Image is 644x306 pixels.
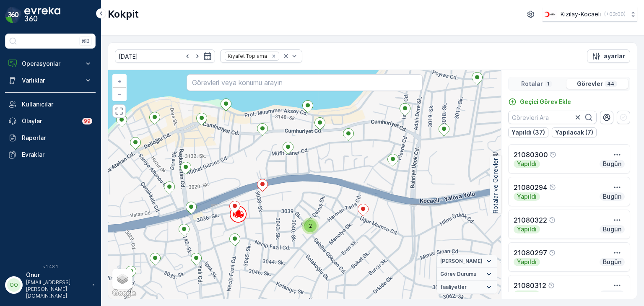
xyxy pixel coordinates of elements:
p: 21080300 [514,150,548,160]
p: Yapıldı [516,225,538,233]
p: ( +03:00 ) [604,11,626,18]
p: Görevler [577,80,603,88]
div: Yardım Araç İkonu [549,184,556,191]
div: Yardım Araç İkonu [549,249,556,256]
img: k%C4%B1z%C4%B1lay_0jL9uU1.png [543,10,557,19]
p: Olaylar [22,117,77,125]
div: OO [7,278,21,292]
button: Yapılacak (7) [552,127,597,137]
p: Bugün [602,192,622,201]
p: Rotalar [521,80,543,88]
p: Yapıldı [516,258,538,266]
p: Raporlar [22,134,92,142]
img: Google [110,288,138,299]
p: 21080322 [514,215,547,225]
button: Operasyonlar [5,55,96,72]
button: Yapıldı (37) [508,127,548,137]
p: Rotalar ve Görevler [491,158,500,213]
summary: [PERSON_NAME] [437,255,497,268]
img: logo [5,7,22,23]
input: Görevleri Ara [508,111,597,124]
span: 2 [309,223,312,229]
a: Layers [113,270,132,288]
a: Evraklar [5,146,96,163]
p: Onur [26,271,88,279]
button: ayarlar [587,49,630,63]
p: Kullanıcılar [22,100,92,109]
p: Bugün [602,160,622,168]
p: Bugün [602,258,622,266]
input: dd/mm/yyyy [115,49,215,63]
div: 2 [302,218,319,234]
p: Kızılay-Kocaeli [561,10,601,18]
a: Geçici Görev Ekle [508,98,571,106]
p: 21080297 [514,248,547,258]
p: Yapıldı [516,160,538,168]
p: Evraklar [22,150,92,159]
p: Yapıldı (37) [512,128,545,137]
span: [PERSON_NAME] [440,258,483,265]
input: Görevleri veya konumu arayın [187,74,422,91]
div: Yardım Araç İkonu [549,217,556,223]
p: 21080294 [514,182,548,192]
p: Yapıldı [516,290,538,299]
summary: Görev Durumu [437,268,497,281]
span: + [118,78,122,85]
p: Operasyonlar [22,60,79,68]
p: Varlıklar [22,76,79,85]
button: OOOnur[EMAIL_ADDRESS][PERSON_NAME][DOMAIN_NAME] [5,271,96,299]
p: 99 [84,118,91,124]
div: Yardım Araç İkonu [548,282,555,289]
a: Olaylar99 [5,113,96,130]
p: ayarlar [604,52,625,60]
a: Raporlar [5,130,96,146]
p: 21080312 [514,280,546,290]
a: Bu bölgeyi Google Haritalar'da açın (yeni pencerede açılır) [110,288,138,299]
p: Bugün [602,225,622,233]
button: Kızılay-Kocaeli(+03:00) [543,7,637,22]
span: − [118,90,122,97]
p: Yapıldı [516,192,538,201]
p: ⌘B [81,38,90,44]
span: Görev Durumu [440,271,476,277]
img: logo_dark-DEwI_e13.png [24,7,60,23]
p: 44 [606,80,615,87]
p: Geçici Görev Ekle [520,98,571,106]
p: [EMAIL_ADDRESS][PERSON_NAME][DOMAIN_NAME] [26,279,88,299]
span: faaliyetler [440,284,467,290]
a: Uzaklaştır [113,88,126,100]
div: Kıyafet Toplama [225,52,268,60]
p: 1 [546,80,551,87]
p: Yapılacak (7) [555,128,593,137]
summary: faaliyetler [437,281,497,294]
a: Kullanıcılar [5,96,96,113]
p: Bugün [602,290,622,299]
button: Varlıklar [5,72,96,89]
a: Yakınlaştır [113,75,126,88]
p: Kokpit [108,8,139,21]
div: Yardım Araç İkonu [550,151,556,158]
span: v 1.48.1 [5,264,96,269]
div: Remove Kıyafet Toplama [269,53,278,60]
